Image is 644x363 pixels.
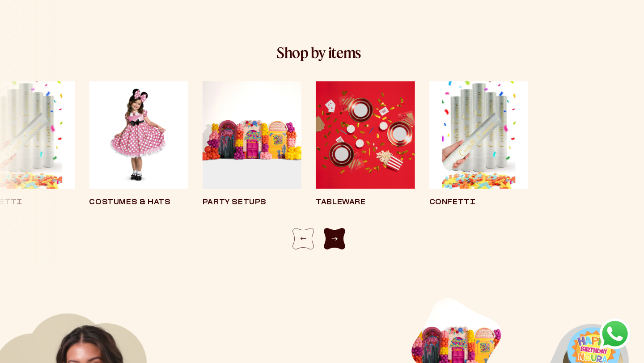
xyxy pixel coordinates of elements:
div: 1 / 8 [203,81,301,228]
div: Next slide [324,228,345,249]
div: Tableware [316,199,415,207]
div: Previous slide [292,228,314,249]
div: Party Setups [203,199,301,207]
h4: Shop by items [43,46,595,60]
div: Costumes & Hats [89,199,188,207]
div: 2 / 8 [316,81,415,228]
div: 3 / 8 [429,81,528,228]
a: Party Setups [203,81,301,207]
a: Tableware [316,81,415,207]
div: 8 / 8 [89,81,188,228]
a: Costumes & Hats [89,81,188,207]
div: Confetti [429,199,528,207]
a: Confetti [429,81,528,207]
